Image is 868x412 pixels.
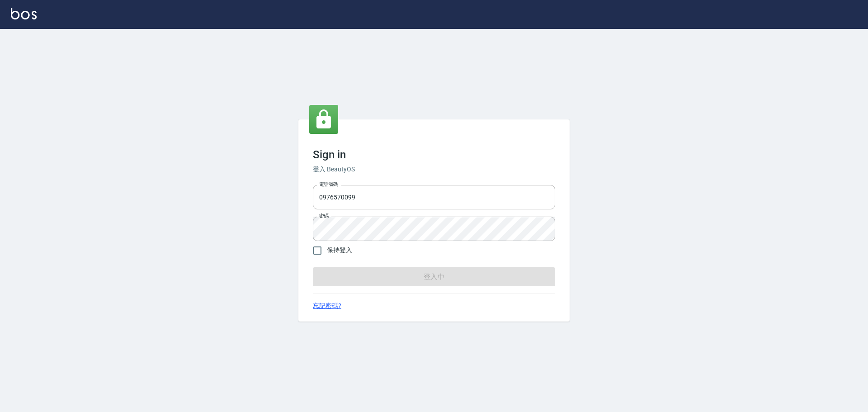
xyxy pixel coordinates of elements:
img: Logo [11,8,37,19]
a: 忘記密碼? [313,301,341,311]
h6: 登入 BeautyOS [313,165,555,174]
label: 電話號碼 [319,181,338,188]
label: 密碼 [319,213,329,219]
h3: Sign in [313,148,555,161]
span: 保持登入 [327,246,352,255]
